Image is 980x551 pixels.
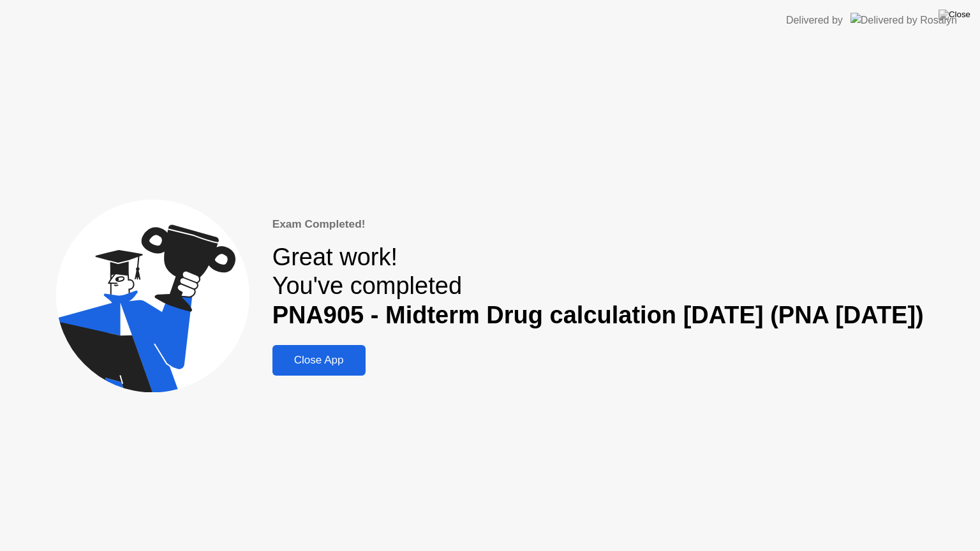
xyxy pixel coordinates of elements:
div: Great work! You've completed [272,243,924,330]
img: Close [939,10,970,20]
b: PNA905 - Midterm Drug calculation [DATE] (PNA [DATE]) [272,302,924,328]
div: Exam Completed! [272,216,924,233]
button: Close App [272,345,366,376]
div: Close App [276,354,362,367]
div: Delivered by [786,13,843,28]
img: Delivered by Rosalyn [850,13,957,27]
